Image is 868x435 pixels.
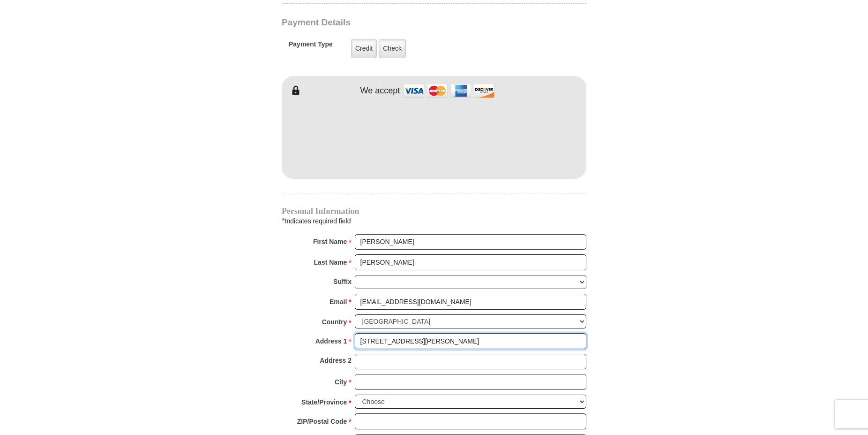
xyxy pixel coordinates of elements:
[322,315,347,328] strong: Country
[289,40,333,53] h5: Payment Type
[360,86,400,96] h4: We accept
[301,396,347,409] strong: State/Province
[335,375,347,389] strong: City
[329,295,347,308] strong: Email
[333,275,352,288] strong: Suffix
[297,415,347,428] strong: ZIP/Postal Code
[313,235,347,248] strong: First Name
[314,256,347,269] strong: Last Name
[282,17,521,28] h3: Payment Details
[282,215,586,227] div: Indicates required field
[315,335,347,348] strong: Address 1
[402,81,496,101] img: credit cards accepted
[282,207,586,215] h4: Personal Information
[379,39,406,58] label: Check
[351,39,377,58] label: Credit
[320,354,352,367] strong: Address 2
